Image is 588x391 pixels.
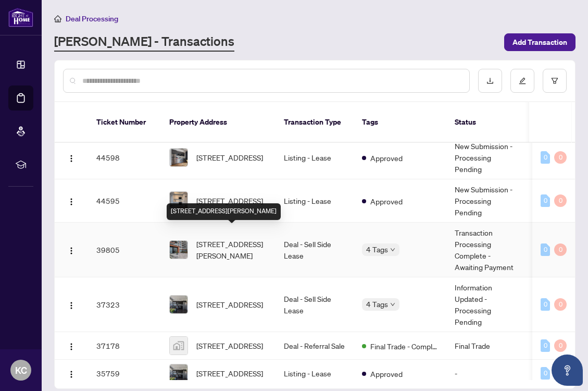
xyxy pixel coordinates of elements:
[170,241,187,259] img: thumbnail-img
[63,241,80,258] button: Logo
[524,332,587,360] td: -
[54,33,234,52] a: [PERSON_NAME] - Transactions
[67,343,76,351] img: Logo
[170,149,187,166] img: thumbnail-img
[554,151,567,164] div: 0
[370,195,403,207] span: Approved
[63,296,80,313] button: Logo
[541,151,550,164] div: 0
[390,302,395,307] span: down
[167,203,281,220] div: [STREET_ADDRESS][PERSON_NAME]
[366,243,388,255] span: 4 Tags
[543,69,567,93] button: filter
[446,360,524,387] td: -
[196,238,267,261] span: [STREET_ADDRESS][PERSON_NAME]
[88,332,161,360] td: 37178
[88,136,161,179] td: 44598
[446,136,524,179] td: New Submission - Processing Pending
[354,102,446,143] th: Tags
[541,367,550,380] div: 0
[554,298,567,311] div: 0
[446,277,524,332] td: Information Updated - Processing Pending
[196,340,263,351] span: [STREET_ADDRESS]
[67,301,76,310] img: Logo
[446,223,524,277] td: Transaction Processing Complete - Awaiting Payment
[170,337,187,355] img: thumbnail-img
[67,154,76,163] img: Logo
[524,223,587,277] td: -
[88,179,161,223] td: 44595
[196,368,263,379] span: [STREET_ADDRESS]
[170,364,187,382] img: thumbnail-img
[554,339,567,352] div: 0
[504,33,576,51] button: Add Transaction
[88,277,161,332] td: 37323
[446,102,524,143] th: Status
[276,102,354,143] th: Transaction Type
[554,243,567,256] div: 0
[63,149,80,166] button: Logo
[390,247,395,252] span: down
[161,102,276,143] th: Property Address
[370,368,403,380] span: Approved
[478,69,502,93] button: download
[170,296,187,313] img: thumbnail-img
[63,337,80,354] button: Logo
[8,8,33,27] img: logo
[67,198,76,206] img: Logo
[370,340,438,352] span: Final Trade - Completed
[512,34,567,51] span: Add Transaction
[67,247,76,255] img: Logo
[15,363,27,377] span: KC
[541,243,550,256] div: 0
[196,195,263,206] span: [STREET_ADDRESS]
[519,77,526,84] span: edit
[541,194,550,207] div: 0
[446,179,524,223] td: New Submission - Processing Pending
[510,69,534,93] button: edit
[276,360,354,387] td: Listing - Lease
[67,370,76,378] img: Logo
[54,15,61,22] span: home
[63,192,80,209] button: Logo
[276,332,354,360] td: Deal - Referral Sale
[196,152,263,163] span: [STREET_ADDRESS]
[88,102,161,143] th: Ticket Number
[276,277,354,332] td: Deal - Sell Side Lease
[276,223,354,277] td: Deal - Sell Side Lease
[196,299,263,310] span: [STREET_ADDRESS]
[276,179,354,223] td: Listing - Lease
[551,77,558,84] span: filter
[552,355,583,386] button: Open asap
[524,102,587,143] th: Project Name
[541,298,550,311] div: 0
[524,360,587,387] td: -
[524,277,587,332] td: -
[541,339,550,352] div: 0
[486,77,494,84] span: download
[366,298,388,310] span: 4 Tags
[276,136,354,179] td: Listing - Lease
[88,360,161,387] td: 35759
[524,136,587,179] td: -
[554,194,567,207] div: 0
[88,223,161,277] td: 39805
[66,14,118,23] span: Deal Processing
[170,192,187,210] img: thumbnail-img
[63,365,80,382] button: Logo
[446,332,524,360] td: Final Trade
[524,179,587,223] td: -
[370,152,403,164] span: Approved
